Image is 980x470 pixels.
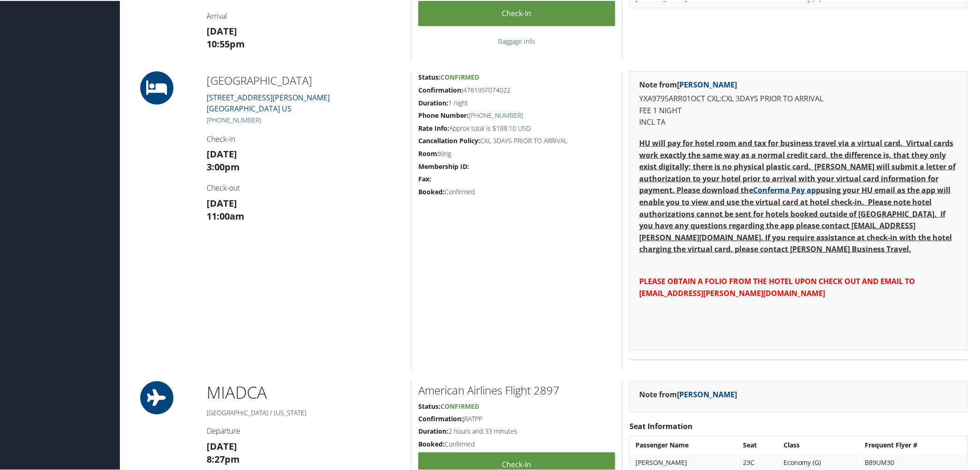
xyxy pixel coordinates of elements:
strong: Room: [418,148,439,157]
strong: Seat Information [630,421,693,431]
strong: [DATE] [207,196,237,209]
h5: Confirmed [418,186,615,196]
a: [PHONE_NUMBER] [207,115,261,123]
strong: Status: [418,72,440,81]
h5: Confirmed [418,439,615,448]
h4: Check-in [207,133,404,143]
h4: Check-out [207,182,404,192]
span: Confirmed [440,401,479,410]
strong: Booked: [418,439,445,448]
h5: King [418,148,615,157]
a: [PERSON_NAME] [677,79,737,89]
strong: Rate Info: [418,123,449,132]
h5: 2 hours and 33 minutes [418,426,615,435]
h4: Arrival [207,10,404,20]
h2: [GEOGRAPHIC_DATA] [207,72,404,87]
strong: Note from [639,389,737,399]
a: [STREET_ADDRESS][PERSON_NAME][GEOGRAPHIC_DATA] US [207,92,330,113]
strong: [DATE] [207,147,237,159]
strong: Booked: [418,186,445,195]
span: PLEASE OBTAIN A FOLIO FROM THE HOTEL UPON CHECK OUT AND EMAIL TO [EMAIL_ADDRESS][PERSON_NAME][DOM... [639,275,915,297]
h5: 47819SF074022 [418,85,615,94]
strong: 3:00pm [207,160,240,172]
span: Confirmed [440,72,479,81]
strong: 8:27pm [207,453,240,465]
strong: 11:00am [207,209,244,221]
h4: Departure [207,425,404,435]
strong: Phone Number: [418,110,469,119]
h5: JRATPP [418,414,615,423]
strong: Duration: [418,426,448,435]
a: [PHONE_NUMBER] [469,110,523,119]
strong: [DATE] [207,440,237,452]
p: YXA9795ARR01OCT CXL:CXL 3DAYS PRIOR TO ARRIVAL FEE 1 NIGHT INCL TA [639,92,958,128]
th: Frequent Flyer # [861,436,966,453]
a: Conferma Pay app [753,184,820,194]
h2: American Airlines Flight 2897 [418,382,615,397]
a: Baggage Info [499,36,535,45]
a: [PERSON_NAME] [677,389,737,399]
strong: Cancellation Policy: [418,135,480,144]
th: Passenger Name [631,436,737,453]
th: Seat [738,436,778,453]
th: Class [779,436,860,453]
strong: Membership ID: [418,161,469,170]
strong: Status: [418,401,440,410]
h5: CXL 3DAYS PRIOR TO ARRIVAL [418,135,615,145]
strong: Note from [639,79,737,89]
strong: 10:55pm [207,37,245,49]
strong: Confirmation: [418,85,463,93]
h1: MIA DCA [207,380,404,403]
strong: [DATE] [207,24,237,36]
h5: [GEOGRAPHIC_DATA] / [US_STATE] [207,407,404,417]
strong: Fax: [418,174,431,182]
strong: Duration: [418,98,448,106]
strong: HU will pay for hotel room and tax for business travel via a virtual card. Virtual cards work exa... [639,137,956,253]
strong: Confirmation: [418,414,463,423]
h5: 1 night [418,98,615,107]
h5: Approx total is $188.10 USD [418,123,615,132]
